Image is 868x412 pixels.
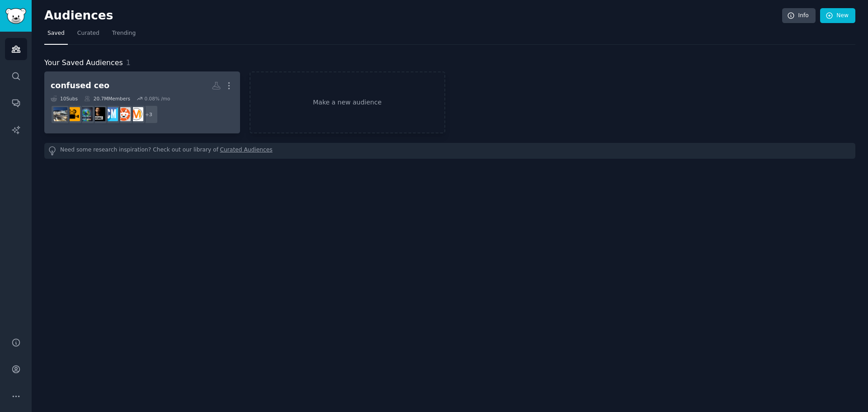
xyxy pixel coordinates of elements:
span: Curated [77,29,99,38]
img: SMMA [79,107,93,121]
div: + 3 [139,105,158,124]
a: Curated [74,26,103,45]
span: Trending [112,29,136,38]
a: Info [782,8,816,24]
span: Your Saved Audiences [44,57,123,69]
img: CEOWORLDMagazine [104,107,118,121]
div: Need some research inspiration? Check out our library of [44,143,855,159]
h2: Audiences [44,9,782,23]
img: eostraction [117,107,131,121]
span: Saved [47,29,65,38]
img: Diary_of_a_CEO [91,107,105,121]
img: DigitalMarketing [129,107,143,121]
a: New [820,8,855,24]
div: 0.08 % /mo [144,95,170,102]
div: confused ceo [51,80,109,91]
div: 20.7M Members [84,95,130,102]
a: Make a new audience [250,71,445,133]
div: 10 Sub s [51,95,78,102]
a: confused ceo10Subs20.7MMembers0.08% /mo+3DigitalMarketingeostractionCEOWORLDMagazineDiary_of_a_CE... [44,71,240,133]
span: 1 [126,58,131,67]
a: Curated Audiences [220,146,273,156]
a: Saved [44,26,68,45]
img: FractionalCFOandCMO [53,107,67,121]
img: Documentaries [66,107,80,121]
a: Trending [109,26,139,45]
img: GummySearch logo [5,8,26,24]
